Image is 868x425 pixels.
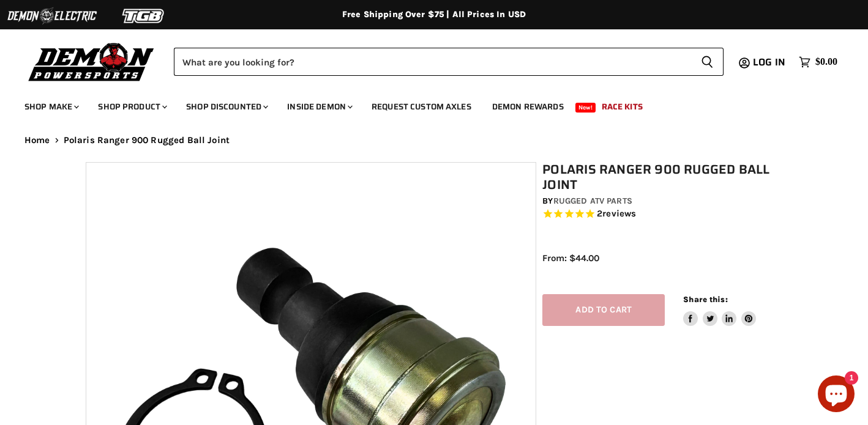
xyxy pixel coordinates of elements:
a: $0.00 [793,53,844,71]
span: 2 reviews [597,209,636,220]
img: Demon Powersports [24,40,159,83]
img: Demon Electric Logo 2 [6,4,98,28]
a: Inside Demon [278,94,360,119]
div: by [542,194,788,208]
a: Log in [747,57,793,68]
img: TGB Logo 2 [98,4,190,28]
h1: Polaris Ranger 900 Rugged Ball Joint [542,162,788,193]
span: From: $44.00 [542,253,599,264]
button: Search [691,48,724,76]
span: Share this: [683,295,727,304]
span: reviews [602,209,636,220]
a: Request Custom Axles [362,94,481,119]
a: Shop Discounted [177,94,275,119]
span: Polaris Ranger 900 Rugged Ball Joint [64,135,230,146]
span: Log in [753,54,785,70]
a: Shop Product [89,94,174,119]
a: Race Kits [593,94,652,119]
span: New! [575,103,596,113]
span: Rated 5.0 out of 5 stars 2 reviews [542,208,788,221]
ul: Main menu [15,89,834,119]
aside: Share this: [683,294,756,327]
a: Rugged ATV Parts [553,196,632,206]
a: Home [24,135,50,146]
form: Product [174,48,724,76]
a: Shop Make [15,94,86,119]
span: $0.00 [815,56,837,68]
a: Demon Rewards [483,94,573,119]
inbox-online-store-chat: Shopify online store chat [814,375,858,415]
input: Search [174,48,691,76]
